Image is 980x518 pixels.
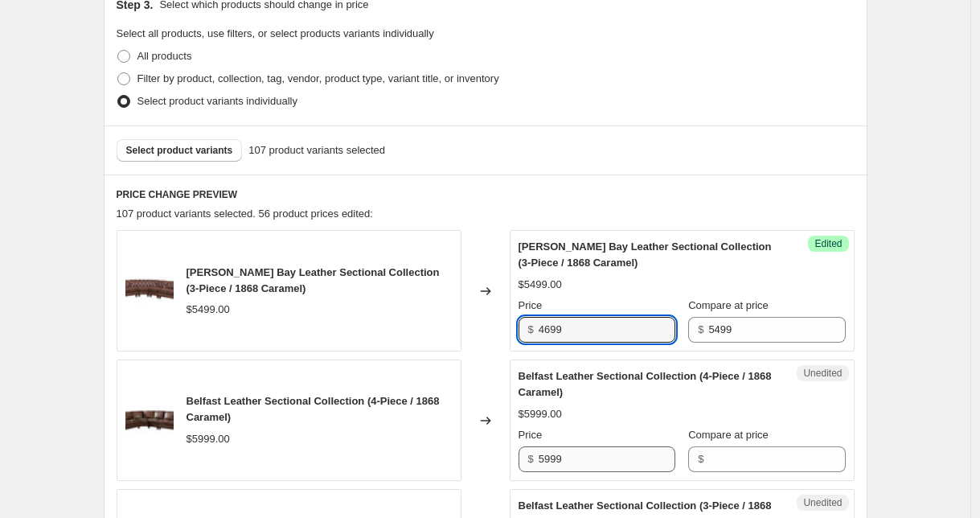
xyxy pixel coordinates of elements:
button: Select product variants [117,139,243,162]
span: $ [698,323,703,335]
span: [PERSON_NAME] Bay Leather Sectional Collection (3-Piece / 1868 Caramel) [519,240,772,269]
span: Unedited [803,496,842,509]
span: Price [519,299,543,311]
img: 6759SECT5851-wb_NoShadow_80x.jpg [125,397,174,445]
span: Select all products, use filters, or select products variants individually [117,27,434,39]
span: Edited [814,237,842,250]
span: Belfast Leather Sectional Collection (4-Piece / 1868 Caramel) [187,395,440,423]
div: $5999.00 [519,406,562,422]
div: $5499.00 [187,302,230,318]
span: 107 product variants selected. 56 product prices edited: [117,208,373,220]
span: $ [528,453,534,465]
span: 107 product variants selected [248,142,385,158]
span: $ [698,453,703,465]
span: Belfast Leather Sectional Collection (4-Piece / 1868 Caramel) [519,370,772,398]
span: Filter by product, collection, tag, vendor, product type, variant title, or inventory [137,72,499,84]
div: $5999.00 [187,431,230,447]
span: $ [528,323,534,335]
h6: PRICE CHANGE PREVIEW [117,188,855,201]
span: All products [137,50,192,62]
span: Compare at price [688,299,769,311]
img: 6989SECT1866_1_80x.jpg [125,267,174,315]
span: Unedited [803,367,842,380]
span: [PERSON_NAME] Bay Leather Sectional Collection (3-Piece / 1868 Caramel) [187,266,440,294]
span: Select product variants [126,144,233,157]
span: Price [519,429,543,441]
div: $5499.00 [519,277,562,293]
span: Select product variants individually [137,95,297,107]
span: Compare at price [688,429,769,441]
